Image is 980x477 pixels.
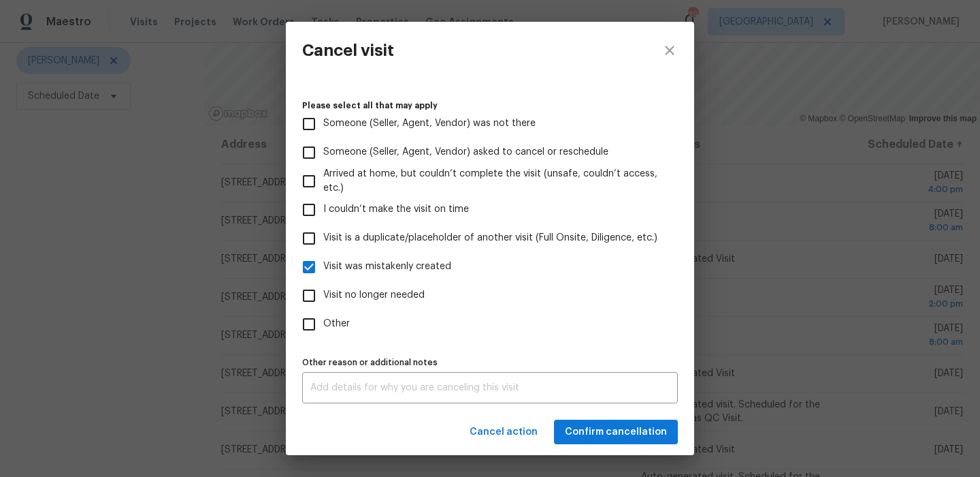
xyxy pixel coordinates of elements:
span: Cancel action [470,424,538,441]
span: Other [323,317,350,331]
button: Cancel action [464,420,543,445]
span: Visit is a duplicate/placeholder of another visit (Full Onsite, Diligence, etc.) [323,231,657,245]
button: close [645,22,694,79]
span: Visit was mistakenly created [323,260,451,274]
span: Confirm cancellation [565,424,667,441]
label: Please select all that may apply [302,102,678,110]
label: Other reason or additional notes [302,358,678,367]
span: Arrived at home, but couldn’t complete the visit (unsafe, couldn’t access, etc.) [323,167,667,196]
span: Visit no longer needed [323,288,425,303]
button: Confirm cancellation [554,420,678,445]
h3: Cancel visit [302,41,394,60]
span: Someone (Seller, Agent, Vendor) asked to cancel or reschedule [323,145,608,159]
span: I couldn’t make the visit on time [323,202,469,217]
span: Someone (Seller, Agent, Vendor) was not there [323,117,536,131]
